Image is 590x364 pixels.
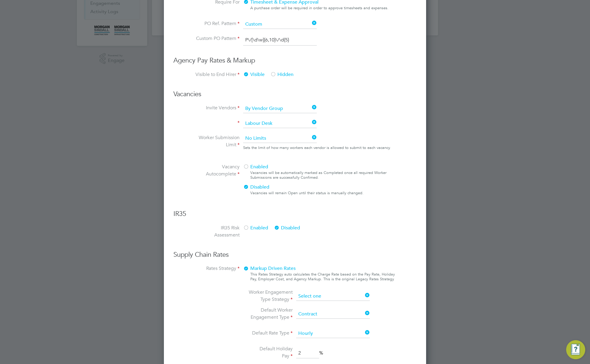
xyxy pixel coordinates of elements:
[296,292,370,301] input: Select one
[250,191,395,195] div: Vacancies will remain Open until their status is manually changed.
[248,345,374,361] li: %
[243,265,296,271] span: Markup Driven Rates
[195,104,240,112] label: Invite Vendors
[270,71,294,77] span: Hidden
[243,20,317,29] input: Select one
[173,56,417,65] h3: Agency Pay Rates & Markup
[243,164,268,170] span: Enabled
[248,307,293,321] label: Default Worker Engagement Type
[243,144,391,151] div: Sets the limit of how many workers each vendor is allowed to submit to each vacancy.
[296,329,370,338] input: Select one
[243,134,317,143] input: Search for...
[566,340,585,359] button: Engage Resource Center
[173,90,417,99] h3: Vacancies
[250,170,395,180] div: Vacancies will be automatically marked as Completed once all required Worker Submissions are succ...
[248,345,293,360] label: Default Holiday Pay
[248,329,293,337] label: Default Rate Type
[195,163,240,198] label: Vacancy Autocomplete
[195,224,240,239] label: IR35 Risk Assessment
[250,272,395,281] div: This Rates Strategy auto calculates the Charge Rate based on the Pay Rate, Holiday Pay, Employer ...
[243,71,265,77] span: Visible
[173,251,417,259] h3: Supply Chain Rates
[243,184,269,190] span: Disabled
[243,104,317,113] input: Select one
[274,225,300,231] span: Disabled
[248,289,293,303] label: Worker Engagement Type Strategy
[243,119,317,128] input: Search for...
[195,134,240,156] label: Worker Submission Limit
[250,6,395,10] div: A purchase order will be required in order to approve timesheets and expenses.
[243,225,268,231] span: Enabled
[296,310,370,319] input: Select one
[195,35,240,44] label: Custom PO Pattern
[195,20,240,28] label: PO Ref. Pattern
[173,210,417,218] h3: IR35
[195,71,240,78] label: Visible to End Hirer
